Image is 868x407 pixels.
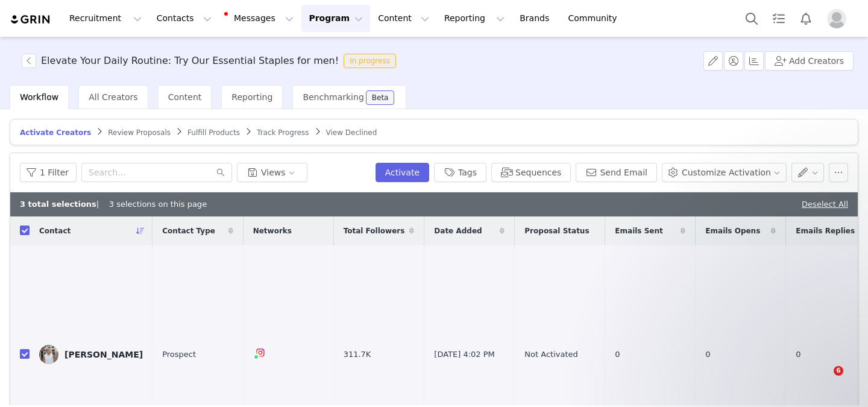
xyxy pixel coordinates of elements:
button: Recruitment [62,5,149,32]
span: View Declined [326,128,377,137]
span: Not Activated [524,349,577,361]
span: Fulfill Products [187,128,240,137]
span: Networks [253,226,292,236]
a: Brands [512,5,560,32]
a: Tasks [766,5,792,32]
b: 3 total selections [20,200,96,209]
button: Contacts [149,5,219,32]
a: Deselect All [802,200,848,209]
button: Sequences [491,163,571,182]
button: Notifications [793,5,819,32]
div: Beta [372,94,389,101]
span: [object Object] [22,54,401,68]
span: Emails Sent [615,226,662,236]
a: [PERSON_NAME] [39,345,143,364]
div: | 3 selections on this page [20,198,207,210]
button: Search [738,5,765,32]
span: Content [168,92,202,102]
button: Add Creators [765,51,854,71]
span: [DATE] 4:02 PM [434,349,494,361]
span: Activate Creators [20,128,91,137]
input: Search... [81,163,232,182]
span: Workflow [20,92,58,102]
span: Benchmarking [303,92,363,102]
span: Prospect [162,349,196,361]
span: 311.7K [344,349,371,361]
span: 6 [834,366,843,376]
button: 1 Filter [20,163,77,182]
i: icon: search [216,168,225,177]
button: Views [237,163,307,182]
button: Customize Activation [662,163,787,182]
button: Reporting [437,5,512,32]
button: Messages [219,5,301,32]
span: In progress [344,54,396,68]
span: Reporting [231,92,272,102]
span: Track Progress [257,128,309,137]
button: Send Email [576,163,657,182]
span: Emails Replies [796,226,855,236]
a: Community [561,5,630,32]
img: 173ee1da-1666-431d-b7d6-78a92bf066b0.jpg [39,345,58,364]
div: [PERSON_NAME] [64,350,143,359]
span: Contact [39,226,71,236]
img: grin logo [10,14,52,25]
span: Proposal Status [524,226,589,236]
iframe: Intercom notifications message [615,290,856,374]
button: Activate [376,163,429,182]
button: Program [301,5,370,32]
span: All Creators [89,92,137,102]
span: Review Proposals [108,128,171,137]
h3: Elevate Your Daily Routine: Try Our Essential Staples for men! [41,54,339,68]
button: Content [371,5,436,32]
img: instagram.svg [256,348,265,358]
iframe: Intercom live chat [809,366,838,395]
button: Tags [434,163,486,182]
span: Total Followers [344,226,405,236]
span: Emails Opens [705,226,760,236]
button: Profile [820,9,858,28]
span: Contact Type [162,226,215,236]
span: Date Added [434,226,482,236]
img: placeholder-profile.jpg [827,9,846,28]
